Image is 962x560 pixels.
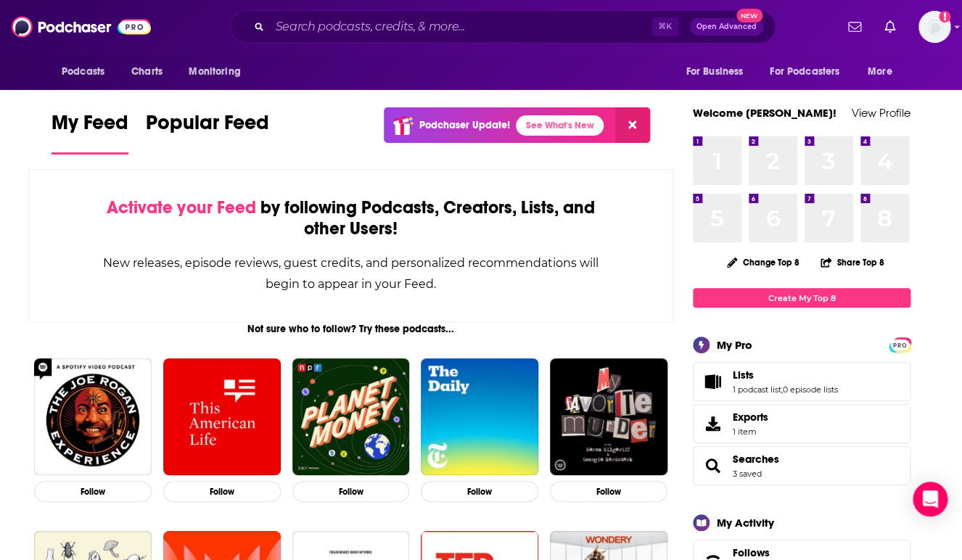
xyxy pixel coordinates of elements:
[918,11,950,43] span: Logged in as sarafh27
[122,58,171,86] a: Charts
[783,384,838,395] a: 0 episode lists
[733,411,768,424] span: Exports
[733,384,781,395] a: 1 podcast list
[550,358,667,476] img: My Favorite Murder with Karen Kilgariff and Georgia Hardstark
[918,11,950,43] button: Show profile menu
[733,546,866,559] a: Follows
[421,358,538,476] img: The Daily
[28,323,673,335] div: Not sure who to follow? Try these podcasts...
[891,339,908,350] a: PRO
[913,482,947,516] div: Open Intercom Messenger
[292,481,410,502] button: Follow
[62,62,104,82] span: Podcasts
[693,106,836,120] a: Welcome [PERSON_NAME]!
[550,481,667,502] button: Follow
[693,288,910,308] a: Create My Top 8
[686,62,743,82] span: For Business
[52,110,128,144] span: My Feed
[820,248,885,276] button: Share Top 8
[693,404,910,443] a: Exports
[102,252,600,295] div: New releases, episode reviews, guest credits, and personalized recommendations will begin to appe...
[693,446,910,485] span: Searches
[146,110,269,155] a: Popular Feed
[421,481,538,502] button: Follow
[52,58,123,86] button: open menu
[292,358,410,476] img: Planet Money
[12,13,151,41] img: Podchaser - Follow, Share and Rate Podcasts
[270,15,651,38] input: Search podcasts, credits, & more...
[230,10,776,44] div: Search podcasts, credits, & more...
[852,106,910,120] a: View Profile
[733,427,768,437] span: 1 item
[131,62,163,82] span: Charts
[879,15,901,39] a: Show notifications dropdown
[858,58,910,86] button: open menu
[842,15,867,39] a: Show notifications dropdown
[736,9,762,22] span: New
[760,58,860,86] button: open menu
[163,358,281,476] img: This American Life
[733,546,770,559] span: Follows
[891,339,908,350] span: PRO
[163,481,281,502] button: Follow
[52,110,128,155] a: My Feed
[733,368,754,382] span: Lists
[34,481,152,502] button: Follow
[189,62,240,82] span: Monitoring
[696,23,757,30] span: Open Advanced
[718,253,808,271] button: Change Top 8
[717,338,752,352] div: My Pro
[770,62,839,82] span: For Podcasters
[419,119,510,131] p: Podchaser Update!
[651,17,678,36] span: ⌘ K
[698,413,727,434] span: Exports
[868,62,892,82] span: More
[939,11,950,22] svg: Add a profile image
[516,115,604,136] a: See What's New
[698,371,727,392] a: Lists
[733,453,779,466] a: Searches
[717,516,774,530] div: My Activity
[918,11,950,43] img: User Profile
[690,18,763,36] button: Open AdvancedNew
[733,368,838,382] a: Lists
[146,110,269,144] span: Popular Feed
[107,197,255,218] span: Activate your Feed
[178,58,259,86] button: open menu
[781,384,783,395] span: ,
[698,456,727,476] a: Searches
[675,58,761,86] button: open menu
[693,362,910,401] span: Lists
[34,358,152,476] img: The Joe Rogan Experience
[102,197,600,239] div: by following Podcasts, Creators, Lists, and other Users!
[733,469,762,479] a: 3 saved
